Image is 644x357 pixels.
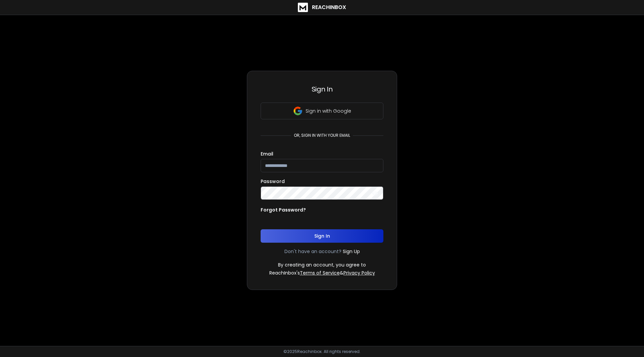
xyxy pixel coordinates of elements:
[261,152,273,156] label: Email
[343,270,375,276] a: Privacy Policy
[298,3,346,12] a: ReachInbox
[261,206,306,213] p: Forgot Password?
[269,270,375,276] p: ReachInbox's &
[306,108,351,114] p: Sign in with Google
[261,103,383,119] button: Sign in with Google
[284,248,341,255] p: Don't have an account?
[261,84,383,94] h3: Sign In
[312,3,346,11] h1: ReachInbox
[278,261,366,268] p: By creating an account, you agree to
[283,349,361,354] p: © 2025 Reachinbox. All rights reserved.
[291,133,353,138] p: or, sign in with your email
[300,270,340,276] a: Terms of Service
[261,179,285,184] label: Password
[343,248,360,255] a: Sign Up
[261,229,383,243] button: Sign In
[298,3,308,12] img: logo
